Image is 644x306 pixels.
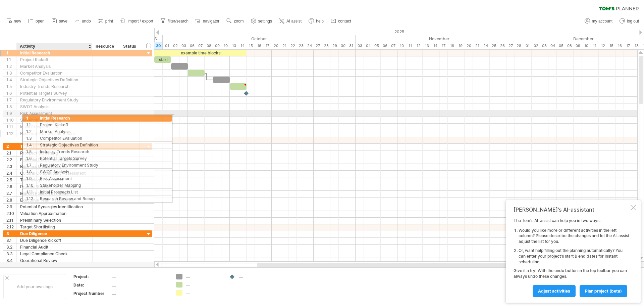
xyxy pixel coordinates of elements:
span: new [14,19,21,24]
div: Thursday, 13 November 2025 [423,42,431,49]
div: 1.1 [6,56,16,63]
span: contact [338,19,351,24]
div: Wednesday, 22 October 2025 [288,42,297,49]
div: .... [112,282,168,288]
div: Wednesday, 12 November 2025 [414,42,423,49]
span: my account [592,19,612,24]
div: Monday, 6 October 2025 [188,42,196,49]
a: zoom [225,17,246,26]
li: Or, want help filling out the planning automatically? You can enter your project's start & end da... [519,248,629,265]
div: start [154,56,171,63]
a: settings [249,17,274,26]
div: Friday, 7 November 2025 [389,42,397,49]
div: Add your own logo [3,274,66,299]
div: Risk Assessment [20,110,89,117]
div: Strategic Objectives Definition [20,77,89,83]
div: Research Review and Recap [20,130,89,137]
div: Wednesday, 29 October 2025 [330,42,339,49]
div: 1 [6,50,16,56]
span: AI assist [286,19,302,24]
div: Thursday, 4 December 2025 [548,42,557,49]
div: Resource [96,43,116,50]
div: Tuesday, 16 December 2025 [615,42,624,49]
a: open [26,17,47,26]
div: Friday, 3 October 2025 [179,42,188,49]
div: Friday, 24 October 2025 [305,42,314,49]
span: save [59,19,67,24]
div: Monday, 27 October 2025 [314,42,322,49]
div: Friday, 14 November 2025 [431,42,439,49]
div: 1.12 [6,130,16,137]
div: Friday, 10 October 2025 [221,42,230,49]
div: 2.6 [6,183,16,190]
div: Regulatory Environment Study [20,97,89,103]
div: Wednesday, 17 December 2025 [624,42,632,49]
div: Legal Compliance Check [20,251,89,257]
div: 3.2 [6,244,16,250]
a: filter/search [159,17,191,26]
a: log out [618,17,641,26]
div: Monday, 8 December 2025 [565,42,574,49]
div: 1.6 [6,90,16,96]
div: example time blocks: [154,50,247,56]
div: Friday, 31 October 2025 [347,42,356,49]
div: 1.9 [6,110,16,117]
div: Financial Audit [20,244,89,250]
div: 1.11 [6,124,16,130]
div: SWOT Analysis [20,103,89,110]
div: The Tom's AI-assist can help you in two ways: Give it a try! With the undo button in the top tool... [514,218,629,297]
div: 2.4 [6,170,16,176]
div: 1.7 [6,97,16,103]
div: Friday, 21 November 2025 [473,42,481,49]
div: Product/Service Examination [20,183,89,190]
a: undo [73,17,93,26]
a: plan project (beta) [580,285,627,297]
div: Stakeholder Mapping [20,117,89,123]
span: help [316,19,324,24]
div: 1.8 [6,103,16,110]
a: help [307,17,326,26]
div: Tuesday, 9 December 2025 [574,42,582,49]
span: plan project (beta) [585,289,622,294]
div: Initial Prospects List [20,124,89,130]
div: Thursday, 20 November 2025 [465,42,473,49]
div: Potential Synergies Identification [20,204,89,210]
div: 2.12 [6,224,16,230]
a: navigator [194,17,221,26]
div: Wednesday, 19 November 2025 [456,42,465,49]
div: Friday, 17 October 2025 [263,42,272,49]
div: Monday, 13 October 2025 [230,42,238,49]
div: Tuesday, 7 October 2025 [196,42,205,49]
div: Date: [73,282,110,288]
div: Due Diligence [20,230,89,237]
div: Wednesday, 10 December 2025 [582,42,590,49]
div: Preliminary Selection [20,217,89,223]
span: navigator [203,19,219,24]
div: Friday, 5 December 2025 [557,42,565,49]
div: Thursday, 18 December 2025 [632,42,641,49]
div: 1.2 [6,63,16,70]
a: Adjust activities [533,285,576,297]
div: 2.10 [6,210,16,217]
div: Monday, 10 November 2025 [397,42,406,49]
div: Monday, 24 November 2025 [481,42,490,49]
div: Competitor Evaluation [20,70,89,76]
a: print [96,17,115,26]
div: [PERSON_NAME]'s AI-assistant [514,206,629,213]
div: Market Position Estimation [20,190,89,196]
a: my account [583,17,614,26]
span: zoom [234,19,244,24]
div: Thursday, 27 November 2025 [506,42,515,49]
div: .... [112,274,168,279]
div: Tuesday, 30 September 2025 [154,42,163,49]
div: .... [186,274,222,279]
div: Prospect Screening [20,150,89,156]
div: Valuation Approximation [20,210,89,217]
div: Thursday, 6 November 2025 [381,42,389,49]
span: import / export [127,19,153,24]
div: Friday, 12 December 2025 [599,42,607,49]
div: Thursday, 23 October 2025 [297,42,305,49]
div: 3.1 [6,237,16,244]
div: Monday, 1 December 2025 [523,42,532,49]
span: log out [627,19,639,24]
